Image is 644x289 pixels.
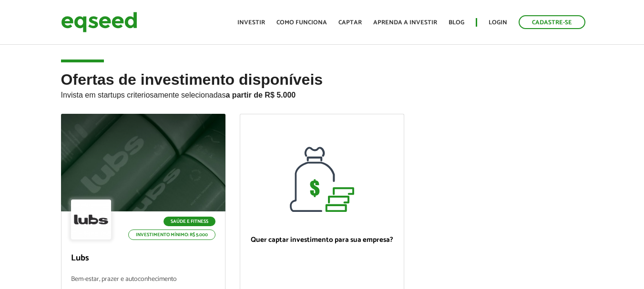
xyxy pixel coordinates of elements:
[519,15,585,29] a: Cadastre-se
[237,20,265,26] a: Investir
[373,20,437,26] a: Aprenda a investir
[61,88,583,100] p: Invista em startups criteriosamente selecionadas
[338,20,362,26] a: Captar
[276,20,327,26] a: Como funciona
[61,71,583,114] h2: Ofertas de investimento disponíveis
[449,20,464,26] a: Blog
[128,229,215,240] p: Investimento mínimo: R$ 5.000
[61,10,137,35] img: EqSeed
[250,236,394,244] p: Quer captar investimento para sua empresa?
[164,217,215,226] p: Saúde e Fitness
[226,91,296,99] strong: a partir de R$ 5.000
[71,253,215,264] p: Lubs
[489,20,507,26] a: Login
